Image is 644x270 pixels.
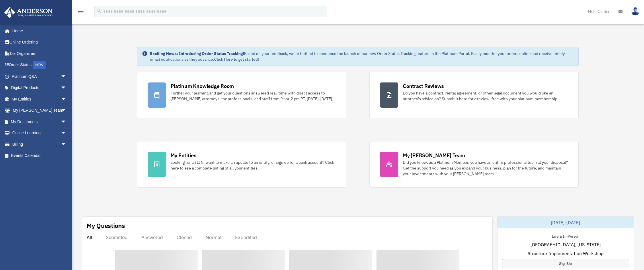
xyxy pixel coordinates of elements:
a: Billingarrow_drop_down [4,139,75,150]
div: Based on your feedback, we're thrilled to announce the launch of our new Order Status Tracking fe... [150,51,574,62]
div: My [PERSON_NAME] Team [403,152,465,159]
img: Anderson Advisors Platinum Portal [3,7,54,18]
strong: Exciting News: Introducing Order Status Tracking! [150,51,244,56]
a: Home [4,25,72,37]
a: Contract Reviews Do you have a contract, rental agreement, or other legal document you would like... [369,72,579,118]
div: NEW [33,61,46,69]
span: arrow_drop_down [61,139,72,150]
div: Looking for an EIN, want to make an update to an entity, or sign up for a bank account? Click her... [171,159,336,171]
a: My [PERSON_NAME] Team Did you know, as a Platinum Member, you have an entire professional team at... [369,141,579,188]
span: arrow_drop_down [61,82,72,94]
a: menu [77,10,84,15]
div: My Entities [171,152,196,159]
div: Expedited [235,234,257,240]
a: Online Learningarrow_drop_down [4,127,75,139]
a: Click Here to get started! [214,57,259,62]
div: Further your learning and get your questions answered real-time with direct access to [PERSON_NAM... [171,90,336,102]
a: My [PERSON_NAME] Teamarrow_drop_down [4,105,75,116]
div: My Questions [87,221,125,230]
span: [GEOGRAPHIC_DATA], [US_STATE] [530,241,601,248]
a: Tax Organizers [4,48,75,59]
img: User Pic [631,7,640,15]
div: Submitted [106,234,128,240]
span: arrow_drop_down [61,105,72,117]
div: Answered [141,234,163,240]
a: Events Calendar [4,150,75,161]
div: Normal [206,234,221,240]
span: arrow_drop_down [61,93,72,105]
a: My Documentsarrow_drop_down [4,116,75,127]
i: search [96,8,102,14]
a: Sign Up [502,259,629,268]
span: Structure Implementation Workshop [528,250,604,257]
a: My Entitiesarrow_drop_down [4,93,75,105]
a: Digital Productsarrow_drop_down [4,82,75,94]
div: All [87,234,92,240]
div: Platinum Knowledge Room [171,82,234,90]
a: Order StatusNEW [4,59,75,71]
a: Platinum Q&Aarrow_drop_down [4,71,75,82]
span: arrow_drop_down [61,127,72,139]
div: Do you have a contract, rental agreement, or other legal document you would like an attorney's ad... [403,90,568,102]
i: menu [77,8,84,15]
a: Platinum Knowledge Room Further your learning and get your questions answered real-time with dire... [137,72,346,118]
div: Closed [177,234,192,240]
div: Did you know, as a Platinum Member, you have an entire professional team at your disposal? Get th... [403,159,568,177]
a: Online Ordering [4,37,75,48]
div: Contract Reviews [403,82,444,90]
span: arrow_drop_down [61,116,72,128]
span: arrow_drop_down [61,71,72,82]
a: My Entities Looking for an EIN, want to make an update to an entity, or sign up for a bank accoun... [137,141,346,188]
div: Live & In-Person [547,233,584,239]
div: [DATE]-[DATE] [497,217,634,228]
